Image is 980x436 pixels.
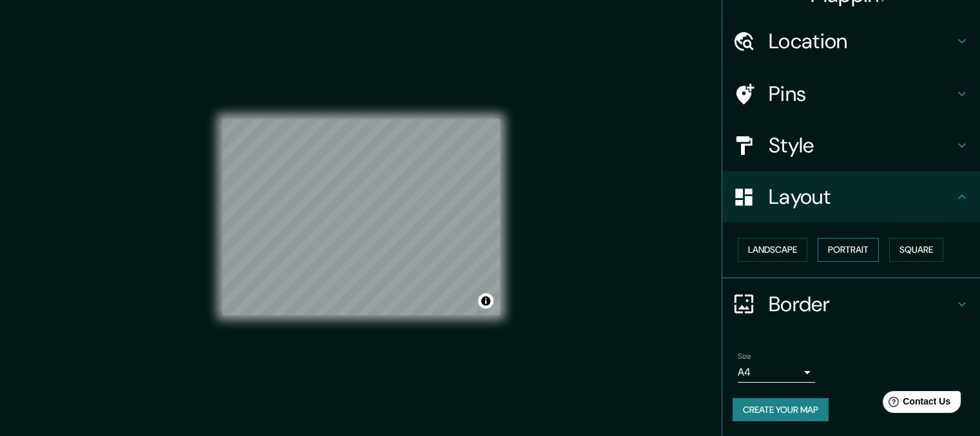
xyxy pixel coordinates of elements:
h4: Layout [769,184,954,210]
div: Style [722,120,980,171]
div: Layout [722,171,980,223]
h4: Location [769,28,954,54]
div: Pins [722,68,980,120]
button: Landscape [738,238,807,262]
h4: Style [769,132,954,158]
label: Size [738,350,751,361]
div: A4 [738,362,815,383]
button: Create your map [733,398,829,422]
button: Toggle attribution [478,293,494,309]
iframe: Help widget launcher [865,386,966,422]
div: Border [722,278,980,330]
div: Location [722,15,980,67]
h4: Border [769,291,954,317]
button: Portrait [818,238,879,262]
button: Square [889,238,943,262]
h4: Pins [769,81,954,107]
canvas: Map [222,119,500,315]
